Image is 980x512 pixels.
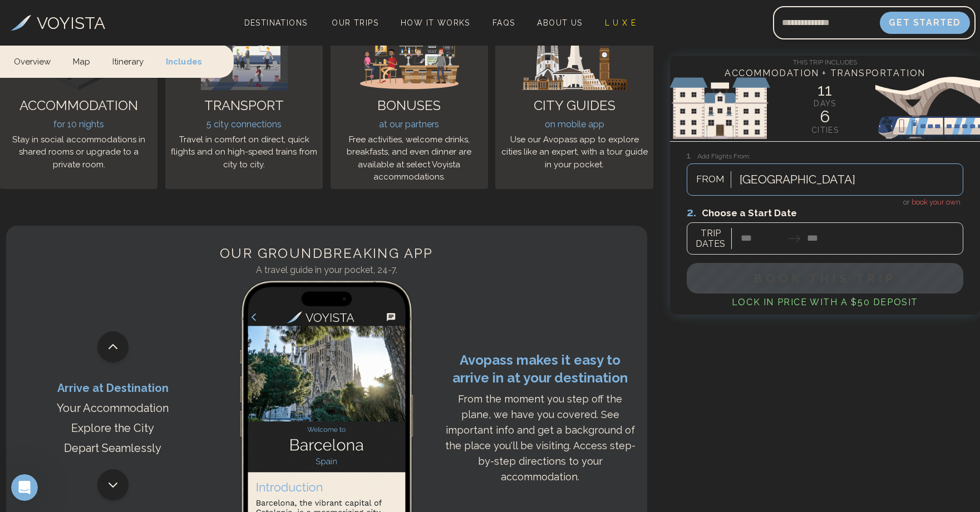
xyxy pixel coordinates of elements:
a: VOYISTA [11,11,105,36]
span: About Us [537,18,582,27]
input: Email address [773,9,880,36]
h2: BONUSES [336,96,482,116]
h4: Accommodation + Transportation [670,67,980,80]
span: Our Trips [332,18,378,27]
img: European Sights [670,74,980,141]
span: 1. [687,151,697,161]
img: Voyista Logo [11,15,31,31]
button: Get Started [880,12,970,34]
h4: Lock in Price with a $50 deposit [687,296,963,309]
div: Use our Avopass app to explore cities like an expert, with a tour guide in your pocket. [501,133,647,171]
span: FROM [690,172,731,187]
p: Depart Seamlessly [64,440,161,456]
a: Our Trips [327,15,383,31]
iframe: Intercom live chat [11,474,38,501]
h2: TRANSPORT [171,96,317,116]
a: About Us [533,15,587,31]
a: L U X E [600,15,641,31]
p: Explore the City [71,420,154,436]
h3: Add Flights From: [687,150,963,162]
h3: VOYISTA [37,11,105,36]
h2: Our Groundbreaking App [51,226,603,264]
p: From the moment you step off the plane, we have you covered. See important info and get a backgro... [442,391,638,485]
h2: ACCOMMODATION [6,96,152,116]
button: Book This Trip [687,263,963,294]
a: Includes [155,44,213,77]
a: Itinerary [101,44,155,77]
span: Book This Trip [754,271,896,285]
div: Free activities, welcome drinks, breakfasts, and even dinner are available at select Voyista acco... [336,133,482,183]
a: FAQs [488,15,520,31]
h3: A travel guide in your pocket, 24-7. [51,264,603,277]
div: Travel in comfort on direct, quick flights and on high-speed trains from city to city. [171,133,317,171]
h3: at our partners [336,118,482,131]
p: Your Accommodation [57,400,169,416]
h2: Avopass makes it easy to arrive in at your destination [442,351,638,387]
span: book your own [912,198,961,206]
h2: CITY GUIDES [501,96,647,116]
h3: 5 city connections [171,118,317,131]
div: Stay in social accommodations in shared rooms or upgrade to a private room. [6,133,152,171]
span: How It Works [401,18,470,27]
p: Arrive at Destination [57,380,169,396]
a: Map [62,44,101,77]
a: Overview [14,44,62,77]
span: L U X E [605,18,637,27]
span: FAQs [493,18,515,27]
h3: for 10 nights [6,118,152,131]
a: How It Works [396,15,475,31]
h4: This Trip Includes [670,56,980,67]
span: Destinations [240,14,312,47]
h3: on mobile app [501,118,647,131]
h4: or [687,196,963,208]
